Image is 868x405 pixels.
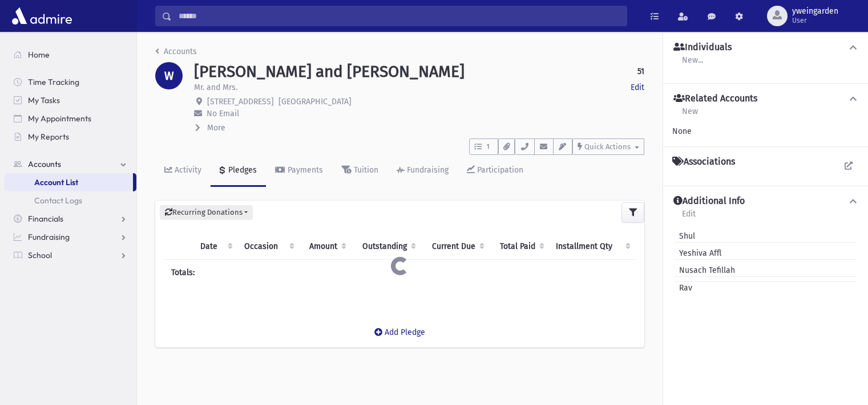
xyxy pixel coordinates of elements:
button: Related Accounts [672,93,859,105]
span: My Appointments [28,113,91,124]
button: Quick Actions [572,138,644,155]
span: [STREET_ADDRESS] [207,97,274,107]
a: Fundraising [5,228,136,246]
h1: [PERSON_NAME] and [PERSON_NAME] [194,62,465,81]
a: Accounts [5,155,136,173]
h4: Additional Info [673,195,745,207]
span: [GEOGRAPHIC_DATA] [278,97,352,107]
span: Account List [34,177,78,187]
th: Amount [299,234,351,260]
span: Shul [675,230,695,242]
span: No Email [207,109,239,118]
p: Mr. and Mrs. [194,81,237,93]
span: Home [28,50,50,60]
a: My Appointments [5,109,136,128]
a: Financials [5,210,136,228]
a: New [681,105,699,125]
th: Totals: [164,259,299,285]
th: Installment Qty [549,234,635,260]
h4: Individuals [673,42,732,54]
th: Current Due [421,234,489,260]
span: Contact Logs [34,195,82,206]
a: My Tasks [5,91,136,109]
a: Add Pledge [365,318,434,346]
a: School [5,246,136,264]
a: Edit [631,81,644,93]
div: W [155,62,183,89]
a: Fundraising [387,155,458,187]
a: Home [5,46,136,64]
span: School [28,250,52,260]
span: Financials [28,214,63,224]
a: Tuition [332,155,387,187]
span: Nusach Tefillah [675,264,735,276]
span: 1 [483,142,493,152]
span: User [792,16,838,25]
span: My Reports [28,132,69,142]
a: Participation [458,155,532,187]
a: Pledges [211,155,266,187]
div: Tuition [352,165,378,175]
strong: 51 [637,66,644,77]
span: yweingarden [792,7,838,16]
span: Quick Actions [584,142,631,151]
div: Fundraising [405,165,449,175]
th: Outstanding [351,234,421,260]
button: Individuals [672,42,859,54]
input: Search [172,6,627,26]
span: More [207,123,225,133]
a: Time Tracking [5,73,136,91]
span: Fundraising [28,232,70,242]
th: Total Paid [489,234,549,260]
button: 1 [469,138,498,155]
div: Participation [475,165,523,175]
a: Contact Logs [5,191,136,210]
button: Recurring Donations [160,205,253,220]
button: More [194,122,227,134]
a: Account List [5,173,133,191]
img: AdmirePro [9,5,75,27]
a: Accounts [155,47,197,56]
th: Date [193,234,237,260]
div: Activity [172,165,201,175]
span: Time Tracking [28,77,79,87]
h4: Associations [672,156,735,167]
a: Edit [681,207,696,228]
a: Activity [155,155,211,187]
span: Rav [675,282,692,294]
span: My Tasks [28,95,60,105]
div: Pledges [226,165,257,175]
div: None [672,125,859,137]
span: Yeshiva Affl [675,247,721,259]
nav: breadcrumb [155,46,197,62]
a: Payments [266,155,332,187]
a: My Reports [5,128,136,146]
span: Accounts [28,159,61,169]
button: Additional Info [672,195,859,207]
th: Occasion [237,234,299,260]
h4: Related Accounts [673,93,757,105]
a: New... [681,54,704,74]
div: Payments [285,165,323,175]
